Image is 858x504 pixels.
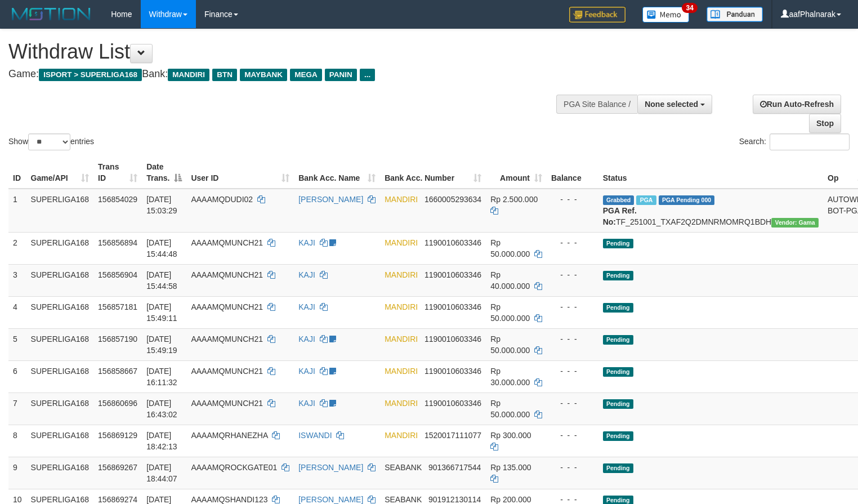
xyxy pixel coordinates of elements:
div: - - - [551,430,594,441]
span: Pending [603,463,633,473]
span: Rp 50.000.000 [490,302,530,323]
span: Rp 2.500.000 [490,195,538,204]
span: AAAAMQDUDI02 [191,195,253,204]
span: Marked by aafsoycanthlai [636,195,656,205]
span: AAAAMQMUNCH21 [191,302,263,311]
td: 5 [8,328,26,360]
div: - - - [551,301,594,313]
th: ID [8,157,26,189]
span: 156857190 [98,334,137,344]
span: Copy 1660005293634 to clipboard [424,195,481,204]
span: Copy 1190010603346 to clipboard [424,302,481,311]
td: TF_251001_TXAF2Q2DMNRMOMRQ1BDH [598,189,823,233]
input: Search: [770,133,850,150]
td: SUPERLIGA168 [26,457,94,489]
td: SUPERLIGA168 [26,264,94,296]
span: AAAAMQMUNCH21 [191,367,263,376]
td: SUPERLIGA168 [26,189,94,233]
span: Rp 40.000.000 [490,270,530,291]
div: - - - [551,398,594,409]
th: Balance [547,157,598,189]
span: Copy 1520017111077 to clipboard [424,431,481,440]
span: SEABANK [385,495,422,504]
span: 34 [682,3,697,13]
span: 156869274 [98,495,137,504]
span: Pending [603,367,633,377]
a: Run Auto-Refresh [753,95,841,114]
span: MANDIRI [385,270,418,279]
span: MANDIRI [385,367,418,376]
span: [DATE] 18:42:13 [146,431,177,451]
span: [DATE] 16:11:32 [146,367,177,387]
span: PANIN [325,69,357,81]
span: Rp 30.000.000 [490,367,530,387]
th: Bank Acc. Name: activate to sort column ascending [294,157,380,189]
span: Copy 1190010603346 to clipboard [424,367,481,376]
a: KAJI [298,334,315,344]
span: AAAAMQROCKGATE01 [191,463,277,472]
span: MANDIRI [168,69,209,81]
span: MANDIRI [385,399,418,408]
span: PGA Pending [659,195,715,205]
select: Showentries [28,133,70,150]
span: BTN [212,69,237,81]
td: 1 [8,189,26,233]
td: SUPERLIGA168 [26,425,94,457]
a: [PERSON_NAME] [298,495,363,504]
span: Copy 901912130114 to clipboard [428,495,481,504]
span: Pending [603,431,633,441]
span: Rp 200.000 [490,495,531,504]
a: KAJI [298,367,315,376]
td: 7 [8,393,26,425]
span: [DATE] 15:49:19 [146,334,177,355]
h1: Withdraw List [8,41,561,63]
span: 156869129 [98,431,137,440]
span: 156856894 [98,238,137,247]
span: [DATE] 15:49:11 [146,302,177,323]
div: - - - [551,365,594,377]
a: KAJI [298,302,315,311]
span: MANDIRI [385,302,418,311]
span: AAAAMQMUNCH21 [191,270,263,279]
span: AAAAMQSHANDI123 [191,495,267,504]
a: [PERSON_NAME] [298,195,363,204]
td: SUPERLIGA168 [26,328,94,360]
span: Rp 50.000.000 [490,238,530,258]
div: - - - [551,194,594,205]
span: MANDIRI [385,238,418,247]
span: Pending [603,335,633,345]
span: MANDIRI [385,431,418,440]
td: SUPERLIGA168 [26,393,94,425]
td: 3 [8,264,26,296]
td: 2 [8,232,26,264]
a: KAJI [298,399,315,408]
span: Copy 1190010603346 to clipboard [424,238,481,247]
span: AAAAMQMUNCH21 [191,334,263,344]
span: Copy 1190010603346 to clipboard [424,399,481,408]
th: Status [598,157,823,189]
span: AAAAMQMUNCH21 [191,238,263,247]
button: None selected [637,95,712,114]
label: Search: [739,133,850,150]
span: Rp 50.000.000 [490,399,530,419]
span: Pending [603,399,633,409]
img: MOTION_logo.png [8,6,94,23]
th: Amount: activate to sort column ascending [486,157,547,189]
span: 156857181 [98,302,137,311]
span: [DATE] 16:43:02 [146,399,177,419]
a: [PERSON_NAME] [298,463,363,472]
span: Copy 901366717544 to clipboard [428,463,481,472]
img: panduan.png [707,7,763,22]
span: Pending [603,239,633,248]
a: Stop [809,114,841,133]
td: SUPERLIGA168 [26,360,94,393]
div: - - - [551,269,594,280]
span: Pending [603,271,633,280]
span: 156858667 [98,367,137,376]
td: 9 [8,457,26,489]
span: MEGA [290,69,322,81]
label: Show entries [8,133,94,150]
a: KAJI [298,238,315,247]
span: MANDIRI [385,195,418,204]
td: SUPERLIGA168 [26,232,94,264]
